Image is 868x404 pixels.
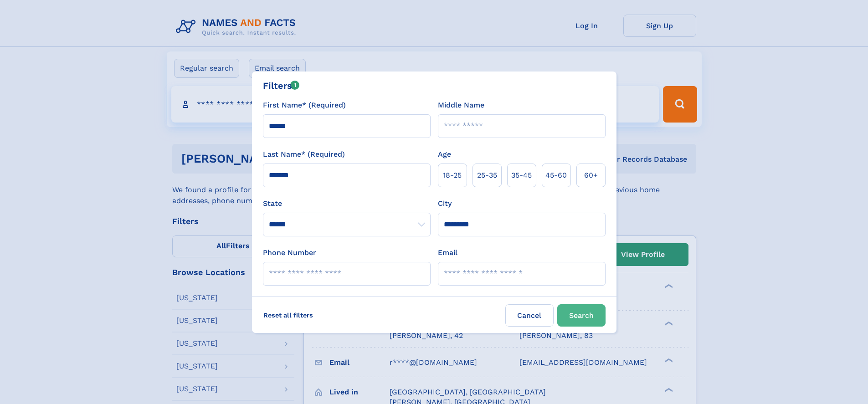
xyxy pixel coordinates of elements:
span: 25‑35 [477,170,497,181]
label: Middle Name [438,100,484,111]
div: Filters [263,79,300,92]
label: Reset all filters [257,304,319,326]
label: Email [438,247,457,258]
label: Cancel [505,304,554,327]
span: 45‑60 [545,170,567,181]
span: 60+ [584,170,598,181]
span: 35‑45 [511,170,532,181]
label: Phone Number [263,247,316,258]
button: Search [557,304,606,327]
label: State [263,198,431,209]
label: Last Name* (Required) [263,149,345,160]
label: City [438,198,452,209]
span: 18‑25 [443,170,462,181]
label: First Name* (Required) [263,100,346,111]
label: Age [438,149,451,160]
